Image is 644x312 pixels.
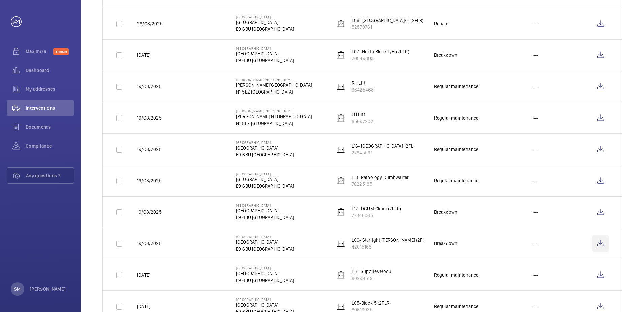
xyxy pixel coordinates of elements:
[236,57,294,64] p: E9 6BU [GEOGRAPHIC_DATA]
[434,303,478,310] div: Regular maintenance
[30,286,66,292] p: [PERSON_NAME]
[236,145,294,151] p: [GEOGRAPHIC_DATA]
[434,52,458,58] div: Breakdown
[352,149,415,156] p: 27645591
[434,20,448,27] div: Repair
[352,142,415,149] p: L16- [GEOGRAPHIC_DATA] (2FL)
[236,88,312,95] p: N1 5LZ [GEOGRAPHIC_DATA]
[352,55,409,62] p: 20049803
[137,177,162,184] p: 19/08/2025
[533,52,539,58] p: ---
[236,277,294,284] p: E9 6BU [GEOGRAPHIC_DATA]
[434,271,478,278] div: Regular maintenance
[26,48,53,55] span: Maximize
[337,51,345,59] img: elevator.svg
[352,17,424,24] p: L08- [GEOGRAPHIC_DATA]/H (2FLR)
[236,120,312,127] p: N1 5LZ [GEOGRAPHIC_DATA]
[236,113,312,120] p: [PERSON_NAME][GEOGRAPHIC_DATA]
[26,86,74,93] span: My addresses
[533,271,539,278] p: ---
[337,145,345,153] img: elevator.svg
[533,20,539,27] p: ---
[337,114,345,122] img: elevator.svg
[236,82,312,88] p: [PERSON_NAME][GEOGRAPHIC_DATA]
[352,181,409,187] p: 76225185
[236,78,312,82] p: [PERSON_NAME] Nursing Home
[337,208,345,216] img: elevator.svg
[352,243,429,250] p: 42015166
[236,203,294,207] p: [GEOGRAPHIC_DATA]
[352,275,391,282] p: 80294519
[236,176,294,183] p: [GEOGRAPHIC_DATA]
[352,212,401,219] p: 77846065
[434,83,478,90] div: Regular maintenance
[236,239,294,245] p: [GEOGRAPHIC_DATA]
[236,140,294,145] p: [GEOGRAPHIC_DATA]
[352,111,373,118] p: LH Lift
[137,83,162,90] p: 19/08/2025
[533,303,539,310] p: ---
[236,245,294,252] p: E9 6BU [GEOGRAPHIC_DATA]
[337,20,345,28] img: elevator.svg
[434,209,458,215] div: Breakdown
[337,302,345,310] img: elevator.svg
[236,50,294,57] p: [GEOGRAPHIC_DATA]
[236,266,294,270] p: [GEOGRAPHIC_DATA]
[352,48,409,55] p: L07- North Block L/H (2FLR)
[352,24,424,30] p: 52570761
[337,82,345,90] img: elevator.svg
[337,177,345,185] img: elevator.svg
[352,268,391,275] p: L17- Supplies Good
[236,235,294,239] p: [GEOGRAPHIC_DATA]
[137,20,163,27] p: 26/08/2025
[236,297,294,302] p: [GEOGRAPHIC_DATA]
[236,26,294,32] p: E9 6BU [GEOGRAPHIC_DATA]
[137,52,150,58] p: [DATE]
[352,118,373,125] p: 65697202
[26,105,74,111] span: Interventions
[352,237,429,243] p: L06- Starlight [PERSON_NAME] (2FLR)
[352,205,401,212] p: L12- DGUM Clinic (2FLR)
[533,240,539,247] p: ---
[533,209,539,215] p: ---
[533,83,539,90] p: ---
[434,177,478,184] div: Regular maintenance
[236,183,294,189] p: E9 6BU [GEOGRAPHIC_DATA]
[236,109,312,113] p: [PERSON_NAME] Nursing Home
[352,86,374,93] p: 38425468
[53,48,69,55] span: Discover
[533,177,539,184] p: ---
[236,15,294,19] p: [GEOGRAPHIC_DATA]
[533,114,539,121] p: ---
[137,114,162,121] p: 19/08/2025
[236,172,294,176] p: [GEOGRAPHIC_DATA]
[236,19,294,26] p: [GEOGRAPHIC_DATA]
[137,271,150,278] p: [DATE]
[352,80,374,86] p: RH Lift
[434,146,478,153] div: Regular maintenance
[533,146,539,153] p: ---
[236,214,294,221] p: E9 6BU [GEOGRAPHIC_DATA]
[14,286,21,292] p: SM
[352,300,391,306] p: L05-Block 5 (2FLR)
[137,303,150,310] p: [DATE]
[236,270,294,277] p: [GEOGRAPHIC_DATA]
[236,302,294,308] p: [GEOGRAPHIC_DATA]
[26,124,74,130] span: Documents
[434,240,458,247] div: Breakdown
[337,271,345,279] img: elevator.svg
[236,207,294,214] p: [GEOGRAPHIC_DATA]
[137,240,162,247] p: 19/08/2025
[26,67,74,74] span: Dashboard
[236,46,294,50] p: [GEOGRAPHIC_DATA]
[26,142,74,149] span: Compliance
[236,151,294,158] p: E9 6BU [GEOGRAPHIC_DATA]
[26,172,74,179] span: Any questions ?
[434,114,478,121] div: Regular maintenance
[352,174,409,181] p: L18- Pathology Dumbwaiter
[137,146,162,153] p: 19/08/2025
[337,239,345,248] img: elevator.svg
[137,209,162,215] p: 19/08/2025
